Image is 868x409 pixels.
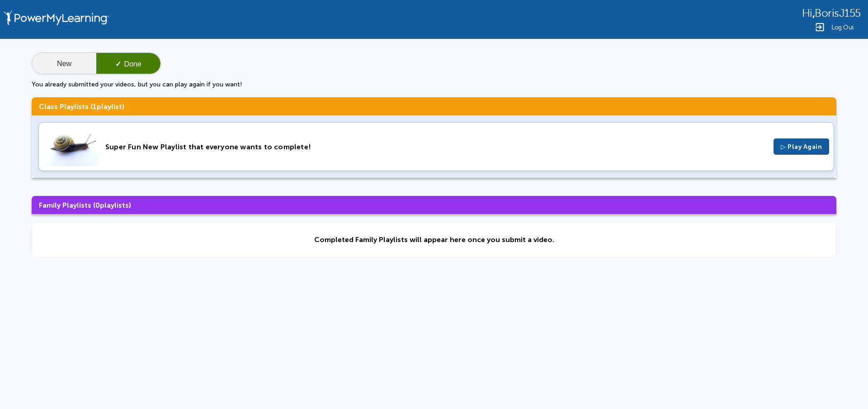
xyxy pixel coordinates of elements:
div: Completed Family Playlists will appear here once you submit a video. [314,235,554,244]
p: You already submitted your videos, but you can play again if you want! [32,81,836,88]
button: ✓Done [96,53,160,75]
span: 1 [93,102,97,111]
span: Hi [802,7,812,19]
h3: Family Playlists ( playlists) [32,196,836,214]
button: New [32,53,96,75]
img: Logout Icon [814,22,825,33]
span: BorisJ155 [815,7,861,19]
h3: Class Playlists ( playlist) [32,97,836,115]
img: Thumbnail [43,127,99,166]
div: Super Fun New Playlist that everyone wants to complete! [105,143,767,151]
span: ✓ [115,60,121,68]
div: , [802,6,861,19]
span: 0 [95,201,100,209]
iframe: Chat [830,368,861,402]
span: Log Out [831,24,854,31]
button: ▷ Play Again [774,138,829,155]
span: ▷ Play Again [781,143,822,151]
